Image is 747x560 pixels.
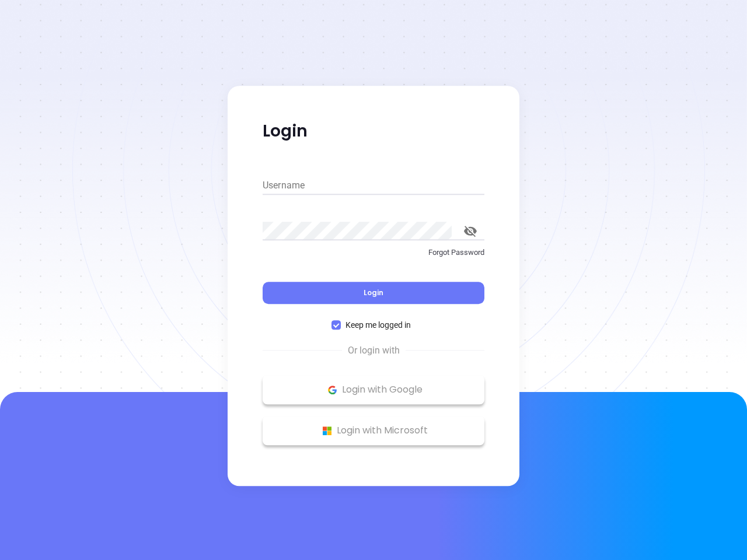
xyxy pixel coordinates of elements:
p: Login with Google [268,381,479,398]
button: Microsoft Logo Login with Microsoft [263,416,484,445]
p: Login with Microsoft [268,422,479,439]
span: Or login with [342,344,406,358]
p: Login [263,121,484,142]
img: Google Logo [325,383,340,397]
img: Microsoft Logo [320,423,334,438]
span: Login [364,288,383,297]
button: Login [263,282,484,304]
button: Google Logo Login with Google [263,375,484,404]
a: Forgot Password [263,247,484,268]
button: toggle password visibility [456,217,484,245]
span: Keep me logged in [341,318,416,331]
p: Forgot Password [263,247,484,258]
